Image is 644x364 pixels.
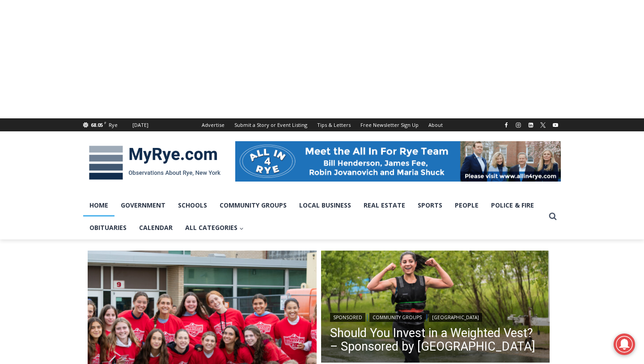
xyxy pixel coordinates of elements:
div: [DATE] [132,121,148,129]
a: Sports [411,194,449,217]
span: F [104,120,106,125]
a: Linkedin [525,120,536,130]
a: All Categories [179,217,250,239]
img: All in for Rye [235,141,561,182]
div: | | [330,311,541,322]
a: Community Groups [369,313,425,322]
span: 68.05 [91,121,103,128]
img: MyRye.com [83,139,226,186]
a: YouTube [550,120,561,130]
a: Instagram [513,120,524,130]
a: Schools [172,194,213,217]
a: Sponsored [330,313,365,322]
a: Government [114,194,172,217]
a: Tips & Letters [312,118,356,131]
a: [GEOGRAPHIC_DATA] [429,313,482,322]
a: Home [83,194,114,217]
button: View Search Form [545,208,561,225]
a: Should You Invest in a Weighted Vest? – Sponsored by [GEOGRAPHIC_DATA] [330,326,541,353]
a: Real Estate [357,194,411,217]
a: Obituaries [83,217,133,239]
a: People [449,194,485,217]
a: Local Business [293,194,357,217]
a: Community Groups [213,194,293,217]
a: Police & Fire [485,194,540,217]
a: X [538,120,548,130]
a: Free Newsletter Sign Up [356,118,424,131]
a: Submit a Story or Event Listing [229,118,312,131]
a: About [424,118,448,131]
nav: Secondary Navigation [197,118,448,131]
a: Calendar [133,217,179,239]
a: Facebook [501,120,512,130]
nav: Primary Navigation [83,194,545,239]
div: Rye [109,121,118,129]
span: All Categories [185,223,244,233]
a: Advertise [197,118,229,131]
